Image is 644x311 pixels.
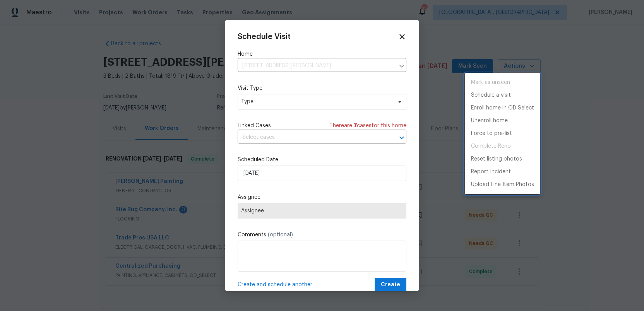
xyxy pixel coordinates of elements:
[471,130,512,138] p: Force to pre-list
[465,140,540,153] span: Project is already completed
[471,91,511,99] p: Schedule a visit
[471,181,534,189] p: Upload Line Item Photos
[471,104,534,112] p: Enroll home in OD Select
[471,117,508,125] p: Unenroll home
[471,168,511,176] p: Report Incident
[471,155,522,163] p: Reset listing photos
